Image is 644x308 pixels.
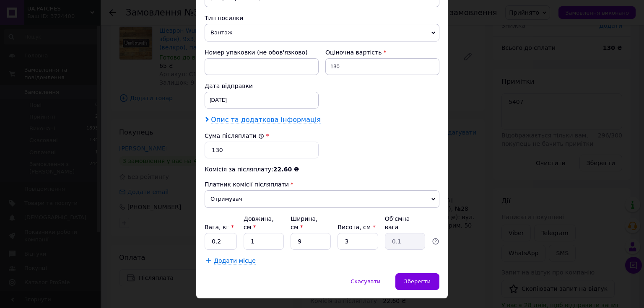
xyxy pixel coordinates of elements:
[325,48,439,57] div: Оціночна вартість
[273,166,299,173] span: 22.60 ₴
[205,165,439,173] div: Комісія за післяплату:
[205,48,319,57] div: Номер упаковки (не обов'язково)
[205,24,439,41] span: Вантаж
[211,116,321,124] span: Опис та додаткова інформація
[205,82,319,90] div: Дата відправки
[404,278,431,285] span: Зберегти
[205,181,289,188] span: Платник комісії післяплати
[244,215,274,230] label: Довжина, см
[291,215,317,230] label: Ширина, см
[338,224,375,230] label: Висота, см
[205,132,264,139] label: Сума післяплати
[205,15,243,21] span: Тип посилки
[214,257,256,264] span: Додати місце
[351,278,380,285] span: Скасувати
[385,215,425,231] div: Об'ємна вага
[205,190,439,208] span: Отримувач
[205,224,234,230] label: Вага, кг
